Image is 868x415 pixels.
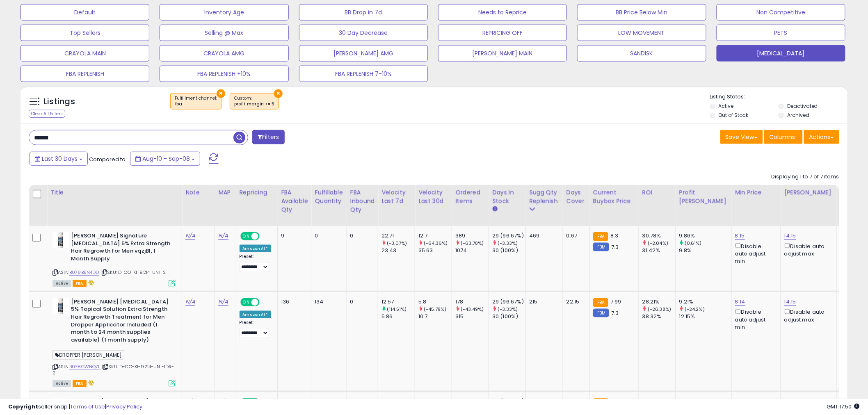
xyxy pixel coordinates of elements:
[217,89,225,98] button: ×
[387,306,407,312] small: (114.51%)
[175,101,217,107] div: fba
[735,298,745,306] a: 8.14
[455,313,489,320] div: 315
[685,240,702,246] small: (0.61%)
[101,269,166,276] span: | SKU: D-CO-KI-9214-UNI-2
[648,306,671,312] small: (-26.38%)
[438,25,567,41] button: REPRICING OFF
[455,188,485,205] div: Ordered Items
[719,112,749,119] label: Out of Stock
[492,232,525,239] div: 29 (96.67%)
[106,403,142,410] a: Privacy Policy
[160,66,288,82] button: FBA REPLENISH +10%
[735,242,774,265] div: Disable auto adjust min
[424,240,448,246] small: (-64.36%)
[461,306,484,312] small: (-43.49%)
[21,66,149,82] button: FBA REPLENISH
[315,232,340,239] div: 0
[593,243,609,251] small: FBM
[73,380,87,387] span: FBA
[53,380,71,387] span: All listings currently available for purchase on Amazon
[240,254,272,272] div: Preset:
[281,188,308,214] div: FBA Available Qty
[784,242,830,258] div: Disable auto adjust max
[642,188,672,197] div: ROI
[315,298,340,306] div: 134
[8,403,142,411] div: seller snap | |
[784,232,796,240] a: 14.15
[827,403,860,410] span: 2025-10-10 17:50 GMT
[387,240,407,246] small: (-3.07%)
[593,298,608,307] small: FBA
[679,188,728,205] div: Profit [PERSON_NAME]
[764,130,803,144] button: Columns
[772,173,839,181] div: Displaying 1 to 7 of 7 items
[240,188,274,197] div: Repricing
[175,95,217,107] span: Fulfillment channel :
[53,232,176,286] div: ASIN:
[492,205,497,213] small: Days In Stock.
[53,298,69,315] img: 41YRpmOzK-L._SL40_.jpg
[89,155,127,163] span: Compared to:
[185,232,195,240] a: N/A
[577,45,706,62] button: SANDISK
[185,188,211,197] div: Note
[21,25,149,41] button: Top Sellers
[240,311,272,318] div: Amazon AI *
[160,45,288,62] button: CRAYOLA AMG
[87,380,95,385] i: hazardous material
[679,247,731,254] div: 9.8%
[30,152,88,166] button: Last 30 Days
[784,298,796,306] a: 14.15
[218,232,228,240] a: N/A
[498,240,518,246] small: (-3.33%)
[8,403,38,410] strong: Copyright
[710,93,847,101] p: Listing States:
[418,247,452,254] div: 35.63
[566,188,586,205] div: Days Cover
[593,232,608,241] small: FBA
[274,89,283,98] button: ×
[315,188,343,205] div: Fulfillable Quantity
[529,298,557,306] div: 215
[185,298,195,306] a: N/A
[281,232,305,239] div: 9
[720,130,763,144] button: Save View
[787,103,818,109] label: Deactivated
[350,188,375,214] div: FBA inbound Qty
[529,188,560,205] div: Sugg Qty Replenish
[418,188,448,205] div: Velocity Last 30d
[381,247,415,254] div: 23.43
[50,188,178,197] div: Title
[455,232,489,239] div: 389
[21,4,149,21] button: Default
[719,103,734,109] label: Active
[29,110,65,118] div: Clear All Filters
[577,4,706,21] button: BB Price Below Min
[566,298,583,306] div: 22.15
[593,309,609,317] small: FBM
[455,298,489,306] div: 178
[381,232,415,239] div: 22.71
[610,298,621,306] span: 7.99
[299,4,428,21] button: BB Drop in 7d
[234,101,274,107] div: profit margin >= 5
[770,133,795,141] span: Columns
[418,298,452,306] div: 5.8
[87,280,95,285] i: hazardous material
[461,240,484,246] small: (-63.78%)
[784,188,833,197] div: [PERSON_NAME]
[299,66,428,82] button: FBA REPLENISH 7-10%
[679,232,731,239] div: 9.86%
[350,232,372,239] div: 0
[735,188,777,197] div: Min Price
[418,313,452,320] div: 10.7
[160,4,288,21] button: Inventory Age
[784,308,830,324] div: Disable auto adjust max
[611,243,619,251] span: 7.3
[717,4,845,21] button: Non Competitive
[717,25,845,41] button: PETS
[71,298,171,346] b: [PERSON_NAME] [MEDICAL_DATA] 5% Topical Solution Extra Strength Hair Regrowth Treatment for Men D...
[685,306,705,312] small: (-24.2%)
[526,185,563,226] th: Please note that this number is a calculation based on your required days of coverage and your ve...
